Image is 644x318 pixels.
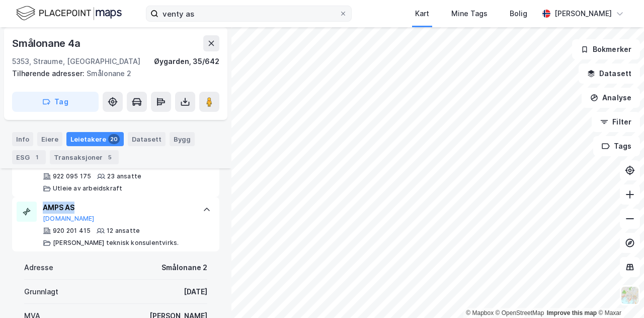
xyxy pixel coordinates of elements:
div: Smålonane 2 [162,262,207,274]
div: Kart [415,8,429,20]
div: 12 ansatte [107,227,140,235]
div: Smålonane 2 [12,68,211,80]
button: Bokmerker [572,39,640,59]
div: Transaksjoner [50,150,119,164]
div: 20 [108,134,120,144]
button: Tags [593,136,640,156]
div: Grunnlagt [24,286,58,298]
div: Bolig [510,8,527,20]
div: 1 [32,152,42,162]
button: Datasett [579,63,640,84]
img: logo.f888ab2527a4732fd821a326f86c7f29.svg [16,5,122,22]
div: Adresse [24,262,53,274]
div: 5 [105,152,115,162]
div: Eiere [37,132,62,146]
div: 5353, Straume, [GEOGRAPHIC_DATA] [12,55,140,68]
div: 920 201 415 [53,227,91,235]
div: Kontrollprogram for chat [594,270,644,318]
div: Mine Tags [451,8,488,20]
div: Utleie av arbeidskraft [53,184,122,193]
div: Øygarden, 35/642 [154,55,219,68]
span: Tilhørende adresser: [12,69,87,78]
div: Datasett [128,132,166,146]
input: Søk på adresse, matrikkel, gårdeiere, leietakere eller personer [158,6,339,21]
iframe: Chat Widget [594,270,644,318]
div: Leietakere [66,132,124,146]
div: [PERSON_NAME] teknisk konsulentvirks. [53,239,179,247]
div: 23 ansatte [107,172,141,180]
button: Tag [12,92,99,112]
a: Improve this map [547,309,597,316]
div: ESG [12,150,46,164]
div: AMPS AS [43,202,193,214]
div: [DATE] [184,286,207,298]
button: Filter [592,112,640,132]
div: Info [12,132,33,146]
div: Bygg [170,132,195,146]
a: OpenStreetMap [496,309,544,316]
a: Mapbox [466,309,494,316]
div: 922 095 175 [53,172,91,180]
button: [DOMAIN_NAME] [43,215,95,223]
button: Analyse [582,88,640,108]
div: [PERSON_NAME] [554,8,612,20]
div: Smålonane 4a [12,35,83,51]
